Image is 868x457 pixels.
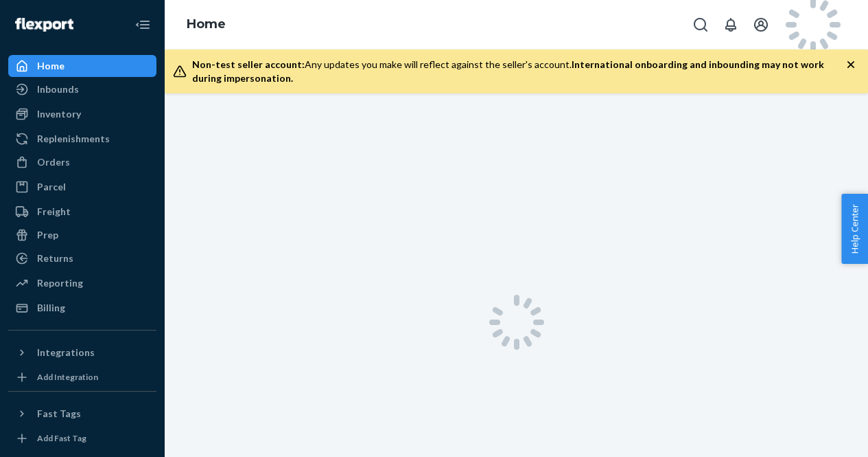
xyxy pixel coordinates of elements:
div: Orders [37,155,70,169]
img: Flexport logo [15,18,73,32]
a: Home [8,55,156,77]
a: Parcel [8,176,156,198]
a: Replenishments [8,128,156,150]
a: Returns [8,247,156,269]
a: Freight [8,201,156,223]
ol: breadcrumbs [176,5,237,45]
div: Fast Tags [37,407,81,421]
button: Help Center [841,194,868,264]
a: Inventory [8,103,156,125]
button: Fast Tags [8,403,156,425]
div: Any updates you make will reflect against the seller's account. [192,58,846,85]
div: Prep [37,228,58,242]
a: Orders [8,151,156,173]
a: Add Fast Tag [8,430,156,447]
div: Replenishments [37,132,110,146]
div: Freight [37,205,71,219]
a: Billing [8,297,156,319]
div: Billing [37,301,65,315]
div: Integrations [37,346,95,359]
button: Close Navigation [129,11,156,38]
div: Add Fast Tag [37,432,86,444]
a: Reporting [8,272,156,294]
a: Prep [8,224,156,246]
button: Open Search Box [687,11,714,38]
div: Returns [37,252,73,265]
a: Add Integration [8,369,156,386]
div: Add Integration [37,371,98,383]
div: Reporting [37,276,83,290]
div: Inventory [37,107,81,121]
a: Home [187,16,226,32]
div: Parcel [37,180,66,194]
span: Non-test seller account: [192,58,305,70]
button: Integrations [8,342,156,364]
button: Open notifications [717,11,744,38]
div: Home [37,59,64,73]
div: Inbounds [37,82,79,96]
button: Open account menu [747,11,775,38]
a: Inbounds [8,78,156,100]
